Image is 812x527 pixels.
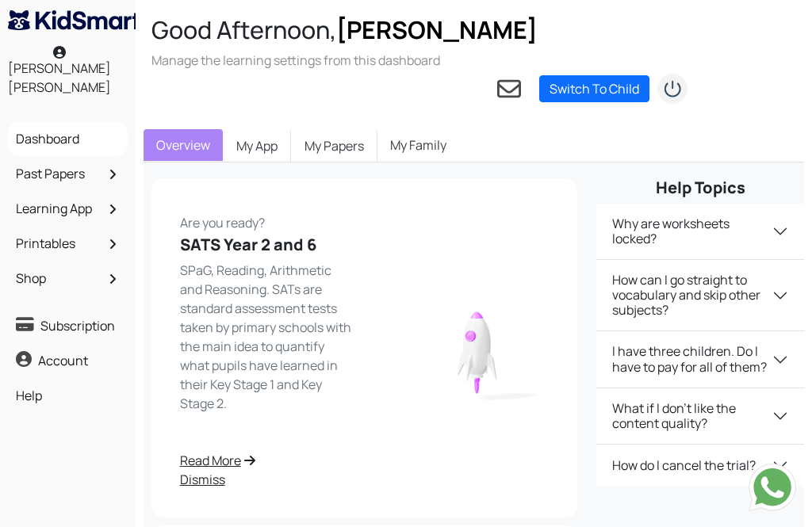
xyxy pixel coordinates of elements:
[144,129,223,161] a: Overview
[12,195,124,222] a: Learning App
[12,347,124,374] a: Account
[596,445,804,486] button: How do I cancel the trial?
[406,291,549,403] img: rocket
[596,178,804,197] h5: Help Topics
[291,129,377,162] a: My Papers
[12,160,124,187] a: Past Papers
[12,312,124,339] a: Subscription
[180,235,355,254] h5: SATS Year 2 and 6
[151,52,538,69] h3: Manage the learning settings from this dashboard
[180,207,355,232] p: Are you ready?
[8,10,140,30] img: KidSmart logo
[223,129,291,162] a: My App
[336,13,538,46] span: [PERSON_NAME]
[377,129,459,161] a: My Family
[596,388,804,444] button: What if I don't like the content quality?
[596,331,804,387] button: I have three children. Do I have to pay for all of them?
[749,464,796,511] img: Send whatsapp message to +442080035976
[180,470,355,489] a: Dismiss
[12,265,124,292] a: Shop
[657,73,688,105] img: logout2.png
[12,230,124,257] a: Printables
[12,382,124,409] a: Help
[12,125,124,152] a: Dashboard
[596,204,804,259] button: Why are worksheets locked?
[596,260,804,331] button: How can I go straight to vocabulary and skip other subjects?
[180,261,355,413] p: SPaG, Reading, Arithmetic and Reasoning. SATs are standard assessment tests taken by primary scho...
[539,75,649,102] a: Switch To Child
[151,16,538,45] h2: Good Afternoon,
[180,451,355,470] a: Read More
